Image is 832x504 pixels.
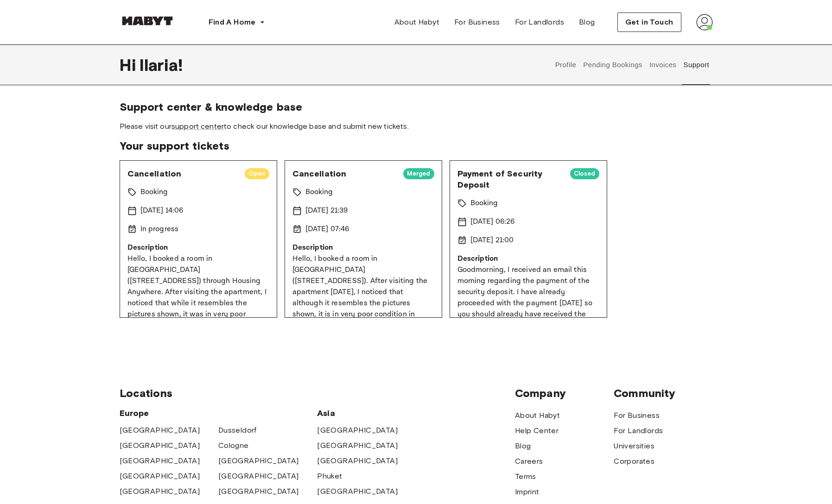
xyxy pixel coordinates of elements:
a: Careers [515,456,543,467]
span: Blog [579,17,595,28]
a: support center [171,122,224,131]
a: Dusseldorf [218,425,257,436]
span: Please visit our to check our knowledge base and submit new tickets. [120,121,713,132]
span: Payment of Security Deposit [457,168,563,190]
p: Booking [470,198,498,209]
p: Description [292,242,434,253]
button: Profile [554,44,578,85]
a: For Landlords [508,13,572,31]
span: Get in Touch [625,17,673,28]
a: About Habyt [515,410,560,421]
a: [GEOGRAPHIC_DATA] [317,455,398,466]
span: Europe [120,408,318,419]
a: [GEOGRAPHIC_DATA] [218,471,299,482]
span: About Habyt [394,17,439,28]
span: Community [614,386,712,400]
span: Your support tickets [120,139,713,153]
p: [DATE] 21:39 [305,205,348,216]
a: About Habyt [387,13,447,31]
span: Locations [120,386,515,400]
p: Booking [140,187,168,198]
span: Find A Home [209,17,256,28]
span: Ilaria ! [140,55,183,75]
button: Find A Home [201,13,273,31]
p: Goodmorning, I received an email this morning regarding the payment of the security deposit. I ha... [457,265,599,365]
span: Support center & knowledge base [120,100,713,114]
span: Open [245,169,269,178]
div: user profile tabs [552,44,712,85]
a: [GEOGRAPHIC_DATA] [120,425,200,436]
a: Corporates [614,456,654,467]
p: [DATE] 21:00 [470,235,514,246]
p: [DATE] 07:46 [305,224,349,235]
span: Cancellation [127,168,237,179]
a: [GEOGRAPHIC_DATA] [218,486,299,497]
span: Hi [120,55,140,75]
button: Get in Touch [617,13,681,32]
a: [GEOGRAPHIC_DATA] [218,455,299,466]
span: For Landlords [515,17,564,28]
a: Blog [572,13,603,31]
a: Imprint [515,486,540,498]
a: [GEOGRAPHIC_DATA] [120,440,200,451]
p: Description [457,253,599,265]
span: Company [515,386,614,400]
a: Help Center [515,425,559,436]
p: [DATE] 06:26 [470,216,515,227]
a: [GEOGRAPHIC_DATA] [120,455,200,466]
button: Support [682,44,711,85]
a: Universities [614,441,654,452]
span: Closed [570,169,599,178]
span: Merged [403,169,434,178]
span: Asia [317,408,416,419]
span: Cancellation [292,168,396,179]
a: [GEOGRAPHIC_DATA] [317,425,398,436]
img: Habyt [120,16,175,25]
a: Terms [515,471,536,482]
p: In progress [140,224,179,235]
p: Booking [305,187,333,198]
p: Hello, I booked a room in [GEOGRAPHIC_DATA] ([STREET_ADDRESS]). After visiting the apartment [DAT... [292,253,434,465]
a: For Business [614,410,660,421]
p: [DATE] 14:06 [140,205,184,216]
img: avatar [696,14,713,31]
a: Phuket [317,471,342,482]
p: Description [127,242,269,253]
a: For Landlords [614,425,663,436]
a: [GEOGRAPHIC_DATA] [317,486,398,497]
a: [GEOGRAPHIC_DATA] [317,440,398,451]
a: Blog [515,441,531,452]
a: [GEOGRAPHIC_DATA] [120,471,200,482]
button: Pending Bookings [582,44,644,85]
span: For Business [454,17,500,28]
a: [GEOGRAPHIC_DATA] [120,486,200,497]
a: Cologne [218,440,249,451]
button: Invoices [648,44,677,85]
a: For Business [447,13,508,31]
